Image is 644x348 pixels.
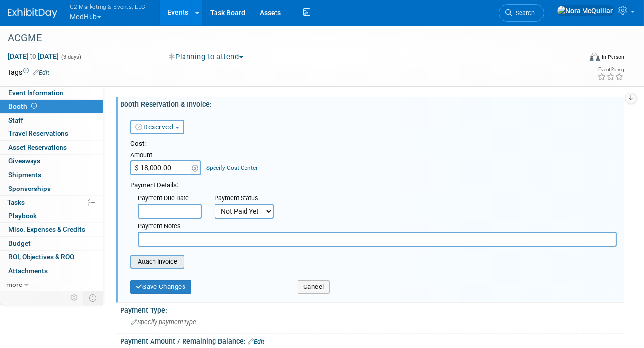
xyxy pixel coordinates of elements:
[70,1,146,12] span: G2 Marketing & Events, LLC
[7,52,59,61] span: [DATE] [DATE]
[8,225,85,233] span: Misc. Expenses & Credits
[0,127,103,140] a: Travel Reservations
[0,114,103,127] a: Staff
[8,157,40,165] span: Giveaways
[0,251,103,264] a: ROI, Objectives & ROO
[8,267,48,275] span: Attachments
[130,280,191,294] button: Save Changes
[138,222,617,232] div: Payment Notes
[120,97,624,109] div: Booth Reservation & Invoice:
[8,171,41,179] span: Shipments
[130,178,617,190] div: Payment Details:
[8,239,31,247] span: Budget
[298,280,330,294] button: Cancel
[0,100,103,113] a: Booth
[7,198,25,206] span: Tasks
[8,129,68,137] span: Travel Reservations
[499,4,544,22] a: Search
[120,303,624,315] div: Payment Type:
[8,89,63,96] span: Event Information
[534,51,624,66] div: Event Format
[215,194,280,204] div: Payment Status
[590,53,600,61] img: Format-Inperson.png
[29,52,38,60] span: to
[248,338,264,345] a: Edit
[8,116,23,124] span: Staff
[131,318,196,326] span: Specify payment type
[138,194,200,204] div: Payment Due Date
[8,8,57,18] img: ExhibitDay
[0,196,103,209] a: Tasks
[8,143,67,151] span: Asset Reservations
[165,52,247,62] button: Planning to attend
[0,155,103,168] a: Giveaways
[0,168,103,182] a: Shipments
[0,264,103,278] a: Attachments
[8,185,51,192] span: Sponsorships
[130,139,617,149] div: Cost:
[557,5,614,16] img: Nora McQuillan
[0,223,103,236] a: Misc. Expenses & Credits
[8,253,74,261] span: ROI, Objectives & ROO
[512,9,535,17] span: Search
[61,54,81,60] span: (3 days)
[130,120,184,134] button: Reserved
[0,182,103,195] a: Sponsorships
[135,123,174,131] a: Reserved
[30,102,39,110] span: Booth not reserved yet
[0,237,103,250] a: Budget
[120,334,624,347] div: Payment Amount / Remaining Balance:
[33,69,49,76] a: Edit
[0,278,103,291] a: more
[0,141,103,154] a: Asset Reservations
[8,102,39,110] span: Booth
[130,151,202,160] div: Amount
[207,164,258,171] a: Specify Cost Center
[601,53,624,61] div: In-Person
[8,212,37,220] span: Playbook
[4,30,572,47] div: ACGME
[6,281,22,288] span: more
[66,291,83,304] td: Personalize Event Tab Strip
[0,209,103,222] a: Playbook
[0,86,103,99] a: Event Information
[83,291,103,304] td: Toggle Event Tabs
[7,67,49,77] td: Tags
[597,67,624,72] div: Event Rating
